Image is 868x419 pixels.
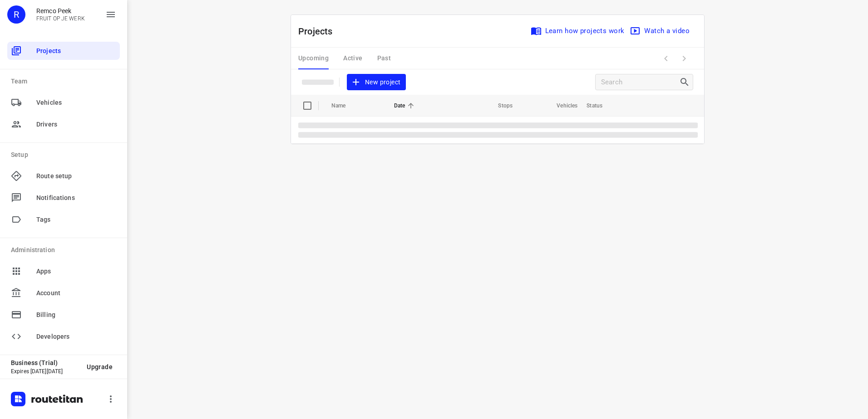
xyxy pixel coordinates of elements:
span: Projects [36,46,116,56]
span: Tags [36,215,116,224]
div: Billing [7,306,120,324]
span: Developers [36,332,116,341]
input: Search projects [601,75,679,89]
button: Upgrade [79,359,120,375]
span: Name [331,100,358,111]
p: Team [11,77,120,86]
button: New project [347,74,406,91]
div: Projects [7,42,120,60]
span: Status [587,100,614,111]
p: Remco Peek [36,7,85,15]
div: Developers [7,327,120,346]
div: Search [679,77,693,88]
p: FRUIT OP JE WERK [36,15,85,22]
span: New project [352,77,400,88]
p: Administration [11,245,120,255]
div: R [7,5,25,24]
p: Setup [11,150,120,160]
span: Date [394,100,417,111]
div: Tags [7,210,120,229]
div: Route setup [7,167,120,185]
span: Account [36,288,116,298]
span: Stops [486,100,513,111]
span: Vehicles [36,98,116,107]
span: Route setup [36,171,116,181]
p: Projects [298,24,340,38]
span: Previous Page [657,49,675,68]
span: Next Page [675,49,693,68]
p: Expires [DATE][DATE] [11,368,79,375]
div: Notifications [7,189,120,207]
div: Account [7,284,120,302]
p: Business (Trial) [11,359,79,366]
span: Billing [36,310,116,320]
div: Drivers [7,115,120,133]
span: Notifications [36,193,116,203]
span: Vehicles [545,100,577,111]
div: Vehicles [7,93,120,112]
span: Apps [36,267,116,276]
span: Drivers [36,120,116,129]
div: Apps [7,262,120,280]
span: Upgrade [87,363,113,370]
